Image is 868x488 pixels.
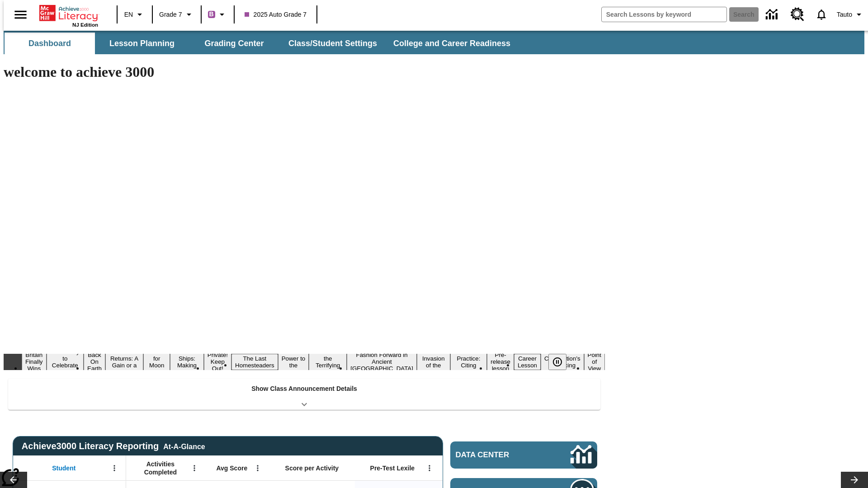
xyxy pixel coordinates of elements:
button: Profile/Settings [833,6,868,23]
button: Grade: Grade 7, Select a grade [156,6,198,23]
button: Lesson Planning [97,33,187,54]
span: Activities Completed [131,460,190,476]
button: Slide 5 Time for Moon Rules? [143,347,170,377]
button: Slide 4 Free Returns: A Gain or a Drain? [105,347,143,377]
span: Tauto [837,10,852,19]
button: Slide 15 Career Lesson [514,354,541,370]
button: Slide 8 The Last Homesteaders [231,354,278,370]
button: Boost Class color is purple. Change class color [204,6,231,23]
button: Open Menu [423,461,436,475]
input: search field [602,7,726,22]
button: Lesson carousel, Next [841,472,868,488]
span: Achieve3000 Literacy Reporting [22,441,205,451]
button: Slide 13 Mixed Practice: Citing Evidence [450,347,487,377]
a: Resource Center, Will open in new tab [785,2,810,27]
button: Open Menu [188,461,201,475]
a: Data Center [450,441,597,469]
div: At-A-Glance [163,441,205,451]
a: Home [39,4,98,22]
button: Pause [548,354,566,370]
span: EN [124,10,133,19]
button: Slide 2 Get Ready to Celebrate Juneteenth! [47,347,84,377]
h1: welcome to achieve 3000 [4,64,605,80]
button: Slide 14 Pre-release lesson [487,350,514,373]
button: Slide 3 Back On Earth [84,350,105,373]
button: Slide 10 Attack of the Terrifying Tomatoes [309,347,347,377]
button: Open Menu [251,461,264,475]
button: Slide 6 Cruise Ships: Making Waves [170,347,204,377]
button: Slide 1 Britain Finally Wins [22,350,47,373]
div: Pause [548,354,576,370]
p: Show Class Announcement Details [251,384,357,394]
span: Pre-Test Lexile [370,464,415,472]
a: Notifications [810,3,833,26]
span: Student [52,464,75,472]
span: NJ Edition [72,22,98,28]
span: B [209,9,214,20]
button: Slide 12 The Invasion of the Free CD [417,347,450,377]
div: Home [39,3,98,28]
button: Language: EN, Select a language [120,6,149,23]
span: Grade 7 [159,10,182,19]
button: Slide 11 Fashion Forward in Ancient Rome [347,350,417,373]
div: SubNavbar [4,33,519,54]
span: 2025 Auto Grade 7 [245,10,307,19]
button: Grading Center [189,33,279,54]
button: Slide 9 Solar Power to the People [278,347,309,377]
span: Data Center [456,450,540,460]
span: Score per Activity [285,464,339,472]
a: Data Center [760,2,785,27]
button: Class/Student Settings [281,33,384,54]
button: Slide 16 The Constitution's Balancing Act [541,347,584,377]
div: SubNavbar [4,31,864,54]
button: Slide 17 Point of View [584,350,605,373]
button: Dashboard [5,33,95,54]
button: Open side menu [7,1,34,28]
button: College and Career Readiness [386,33,518,54]
button: Open Menu [108,461,121,475]
button: Slide 7 Private! Keep Out! [204,350,231,373]
div: Show Class Announcement Details [8,379,600,410]
span: Avg Score [216,464,247,472]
